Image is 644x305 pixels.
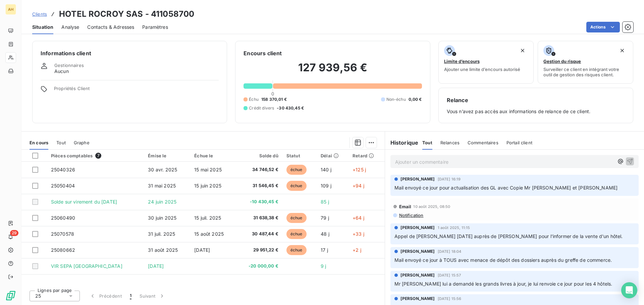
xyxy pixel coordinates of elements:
[321,231,329,237] span: 48 j
[54,86,219,95] span: Propriétés Client
[394,257,612,263] span: Mail envoyé ce jour à TOUS avec menace de dépôt des dossiers auprès du greffe de commerce.
[409,96,422,102] span: 0,00 €
[130,293,131,299] span: 1
[444,67,520,72] span: Ajouter une limite d’encours autorisé
[240,166,278,173] span: 34 746,52 €
[136,289,169,303] button: Suivant
[240,263,278,270] span: -20 000,00 €
[240,182,278,189] span: 31 546,45 €
[51,215,75,221] span: 25060490
[240,231,278,237] span: 30 487,44 €
[543,67,628,77] span: Surveiller ce client en intégrant votre outil de gestion des risques client.
[148,247,178,253] span: 31 août 2025
[422,140,432,145] span: Tout
[438,273,461,277] span: [DATE] 15:57
[148,153,186,158] div: Émise le
[438,297,462,301] span: [DATE] 15:56
[5,290,16,301] img: Logo LeanPay
[194,167,222,172] span: 15 mai 2025
[59,8,194,20] h3: HOTEL ROCROY SAS - 411058700
[51,183,75,188] span: 25050404
[386,96,406,102] span: Non-échu
[41,49,219,57] h6: Informations client
[249,96,259,102] span: Échu
[277,105,304,111] span: -30 430,45 €
[321,263,326,269] span: 9 j
[400,296,435,302] span: [PERSON_NAME]
[148,183,176,188] span: 31 mai 2025
[194,247,210,253] span: [DATE]
[353,153,380,158] div: Retard
[286,153,313,158] div: Statut
[32,11,47,17] span: Clients
[621,282,637,298] div: Open Intercom Messenger
[74,140,90,145] span: Graphe
[32,11,47,17] a: Clients
[61,24,79,30] span: Analyse
[51,167,75,172] span: 25040326
[506,140,532,145] span: Portail client
[321,199,329,205] span: 85 j
[400,248,435,254] span: [PERSON_NAME]
[194,183,221,188] span: 15 juin 2025
[286,245,307,255] span: échue
[194,153,232,158] div: Échue le
[353,167,366,172] span: +125 j
[286,181,307,191] span: échue
[148,199,176,205] span: 24 juin 2025
[394,185,618,190] span: Mail envoyé ce jour pour actualisation des GL avec Copie Mr [PERSON_NAME] et [PERSON_NAME]
[240,153,278,158] div: Solde dû
[148,167,177,172] span: 30 avr. 2025
[321,247,328,253] span: 17 j
[142,24,168,30] span: Paramètres
[54,68,69,75] span: Aucun
[321,215,329,221] span: 79 j
[240,247,278,253] span: 29 951,22 €
[244,49,282,57] h6: Encours client
[447,96,625,115] div: Vous n’avez pas accès aux informations de relance de ce client.
[249,105,274,111] span: Crédit divers
[51,247,75,253] span: 25080662
[126,289,136,303] button: 1
[194,231,224,237] span: 15 août 2025
[5,4,16,15] div: AH
[51,263,122,269] span: VIR SEPA [GEOGRAPHIC_DATA]
[394,281,612,287] span: Mr [PERSON_NAME] lui a demandé les grands livres à jour, je lui renvoie ce jour pour les 4 hôtels.
[54,63,84,68] span: Gestionnaires
[321,167,331,172] span: 140 j
[244,61,422,81] h2: 127 939,56 €
[148,215,176,221] span: 30 juin 2025
[353,183,364,188] span: +94 j
[586,22,620,32] button: Actions
[543,59,581,64] span: Gestion du risque
[398,213,424,218] span: Notification
[444,59,480,64] span: Limite d’encours
[353,215,364,221] span: +64 j
[353,231,364,237] span: +33 j
[353,247,361,253] span: +2 j
[32,24,53,30] span: Situation
[35,293,41,299] span: 25
[148,231,175,237] span: 31 juil. 2025
[286,229,307,239] span: échue
[321,183,331,188] span: 109 j
[148,263,164,269] span: [DATE]
[56,140,66,145] span: Tout
[399,204,412,209] span: Email
[51,199,117,205] span: Solde sur virement du [DATE]
[261,96,287,102] span: 158 370,01 €
[400,176,435,182] span: [PERSON_NAME]
[468,140,498,145] span: Commentaires
[194,215,221,221] span: 15 juil. 2025
[87,24,134,30] span: Contacts & Adresses
[440,140,460,145] span: Relances
[438,249,462,253] span: [DATE] 18:04
[240,199,278,205] span: -10 430,45 €
[394,233,623,239] span: Appel de [PERSON_NAME] [DATE] auprès de [PERSON_NAME] pour l'informer de la vente d'un hôtel.
[538,41,633,84] button: Gestion du risqueSurveiller ce client en intégrant votre outil de gestion des risques client.
[321,153,344,158] div: Délai
[95,153,101,159] span: 7
[385,139,419,147] h6: Historique
[51,231,74,237] span: 25070578
[438,226,470,230] span: 1 août 2025, 11:15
